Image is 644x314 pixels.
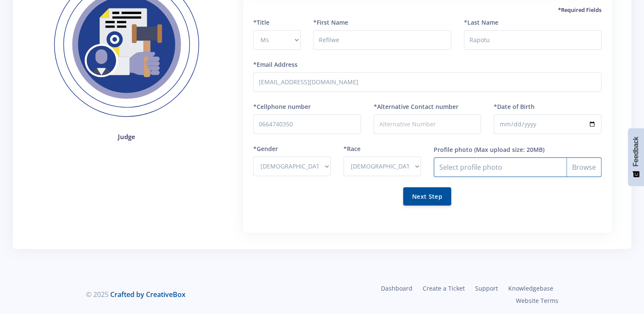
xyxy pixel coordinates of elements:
[376,282,418,294] a: Dashboard
[464,18,498,27] label: *Last Name
[511,294,558,307] a: Website Terms
[110,290,186,299] a: Crafted by CreativeBox
[503,282,558,294] a: Knowledgebase
[494,102,535,111] label: *Date of Birth
[474,145,544,154] label: (Max upload size: 20MB)
[253,102,311,111] label: *Cellphone number
[632,137,640,166] span: Feedback
[86,289,316,300] div: © 2025
[253,60,298,69] label: *Email Address
[418,282,470,294] a: Create a Ticket
[253,6,601,14] h5: *Required Fields
[313,30,451,50] input: First Name
[39,132,214,142] h4: Judge
[374,114,481,134] input: Alternative Number
[253,144,278,153] label: *Gender
[253,72,601,92] input: Email Address
[508,284,553,292] span: Knowledgebase
[253,114,361,134] input: Number with no spaces
[313,18,348,27] label: *First Name
[470,282,503,294] a: Support
[343,144,361,153] label: *Race
[403,187,451,206] button: Next Step
[374,102,458,111] label: *Alternative Contact number
[434,145,472,154] label: Profile photo
[628,128,644,186] button: Feedback - Show survey
[253,18,269,27] label: *Title
[464,30,601,50] input: Last Name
